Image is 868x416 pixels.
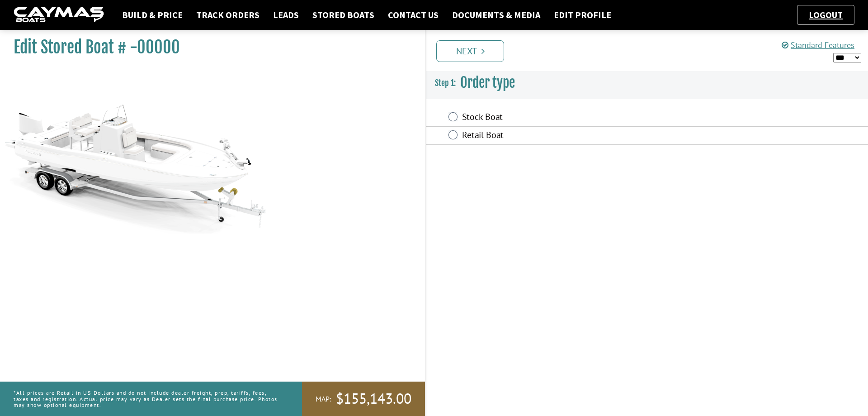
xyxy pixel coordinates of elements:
a: Stored Boats [308,9,379,21]
a: Standard Features [782,40,854,50]
a: Contact Us [383,9,443,21]
span: MAP: [316,394,331,404]
h3: Order type [426,66,868,100]
ul: Pagination [434,39,868,62]
label: Retail Boat [462,129,706,143]
p: *All prices are Retail in US Dollars and do not include dealer freight, prep, tariffs, fees, taxe... [14,385,282,412]
a: Logout [804,9,847,20]
a: Next [436,40,504,62]
a: Track Orders [192,9,264,21]
a: Edit Profile [549,9,616,21]
h1: Edit Stored Boat # -00000 [14,37,402,57]
span: $155,143.00 [336,389,411,408]
img: caymas-dealer-connect-2ed40d3bc7270c1d8d7ffb4b79bf05adc795679939227970def78ec6f6c03838.gif [14,7,104,24]
a: MAP:$155,143.00 [302,382,425,416]
label: Stock Boat [462,111,706,124]
a: Build & Price [118,9,187,21]
a: Documents & Media [448,9,545,21]
a: Leads [269,9,303,21]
